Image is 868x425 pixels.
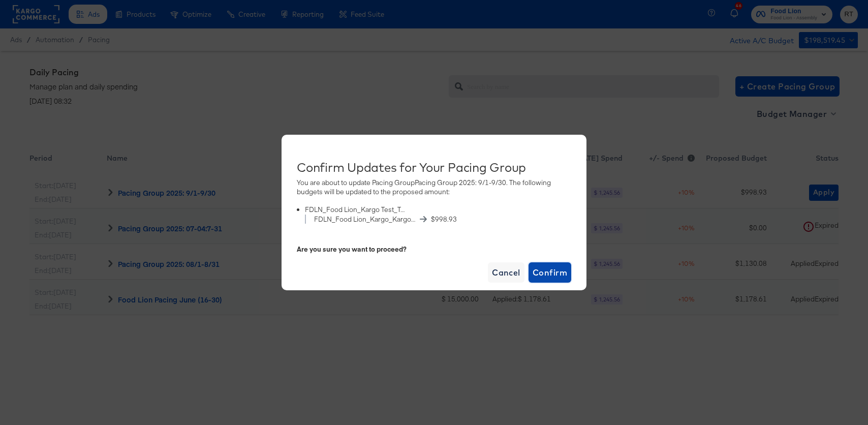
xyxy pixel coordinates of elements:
span: Confirm [533,265,567,280]
div: Confirm Updates for Your Pacing Group [297,160,571,174]
div: Are you sure you want to proceed? [297,245,571,254]
span: FDLN_Food Lion_Kargo_Kargo Test Budgeting_Traffic_Incremental_March_3.1.25_3.31.25 [314,215,416,224]
span: $ 998.93 [431,215,457,224]
span: Cancel [492,265,520,280]
div: FDLN_Food Lion_Kargo Test_Traffic_Brand Initiative_March_3.1.25-3.31.25 [305,205,407,215]
button: Confirm [529,262,571,283]
div: You are about to update Pacing Group Pacing Group 2025: 9/1-9/30 . The following budgets will be ... [297,178,571,232]
button: Cancel [488,262,524,283]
